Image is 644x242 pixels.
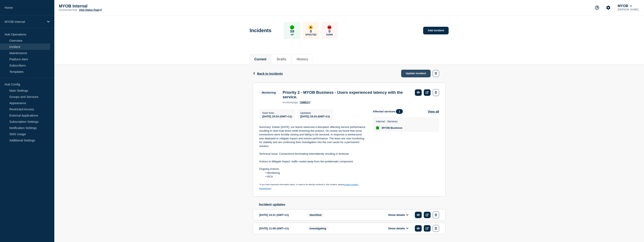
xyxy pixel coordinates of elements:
[300,114,330,118] div: [DATE] 19:24 (GMT+11)
[373,109,405,114] span: Affected services:
[59,4,142,9] p: MYOB Internal
[617,4,633,8] button: MYOB
[283,90,411,99] h3: Priority 2 - MYOB Business - Users experienced latency with the service.
[259,167,366,171] p: Ongoing Actions:
[259,125,366,148] p: Summary: Earlier [DATE], our teams observed a disruption affecting service performance, resulting...
[387,227,410,230] button: Show details
[382,126,402,130] span: MYOB Business
[277,57,286,61] button: Drafts
[326,34,333,36] p: Down
[300,111,330,114] p: Updated :
[5,20,44,23] p: MYOB Internal
[262,115,292,118] span: [DATE] 19:24 (GMT+11)
[310,29,312,34] p: 0
[290,29,294,34] p: 59
[423,27,449,34] a: Add incident
[329,29,331,34] p: 0
[396,109,403,114] span: 1
[401,70,431,77] a: Update incident
[617,8,639,11] p: [PERSON_NAME]
[259,160,366,163] p: Actions to Mitigate Impact: traffic routed away from the problematic component
[254,57,266,61] button: Current
[291,34,294,36] p: Up
[257,72,283,75] span: Back to Incidents
[259,212,301,218] div: [DATE] 14:21 (GMT+11)
[283,101,292,104] span: incident
[428,109,439,114] button: View all
[300,101,310,104] a: 729853
[259,203,446,207] h2: Incident updates
[297,57,308,61] button: History
[307,226,329,231] span: Investigating
[376,120,402,123] p: Internal - Services
[283,101,298,104] p: page
[259,183,344,186] span: "If you have important information about, or need to be directly involved in, this incident, please
[262,111,292,114] p: Start time :
[307,213,324,217] span: Identified
[387,213,410,217] button: Show details
[271,187,272,190] span: "
[263,175,366,179] li: RCA
[309,25,313,29] div: affected
[250,28,271,33] h1: Incidents
[604,3,613,12] button: Account settings
[263,171,366,175] li: Monitoring
[259,90,278,95] span: Monitoring
[290,25,294,29] div: up
[259,152,366,156] p: Technical Issue: Connections terminating intermittently resulting in timeouts
[79,9,102,11] a: View Status Page
[305,34,316,36] p: Affected
[59,9,77,11] p: Connected Hub
[593,3,601,12] button: Support
[376,126,379,130] div: up
[259,183,359,189] a: contact Incident Management
[327,25,332,29] div: down
[253,72,283,75] button: Back to Incidents
[259,225,301,232] div: [DATE] 11:09 (GMT+11)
